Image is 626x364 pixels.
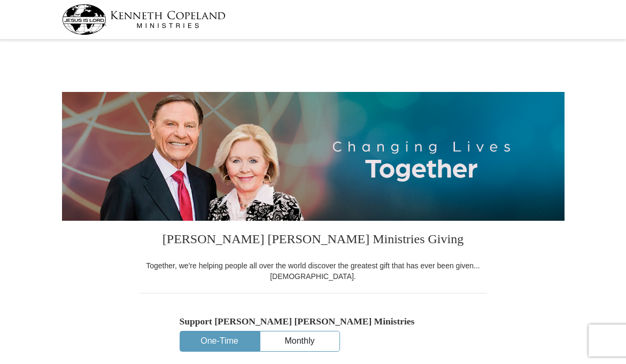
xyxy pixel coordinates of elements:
[140,260,487,282] div: Together, we're helping people all over the world discover the greatest gift that has ever been g...
[180,331,259,351] button: One-Time
[62,4,226,35] img: kcm-header-logo.svg
[140,221,487,260] h3: [PERSON_NAME] [PERSON_NAME] Ministries Giving
[180,316,447,327] h5: Support [PERSON_NAME] [PERSON_NAME] Ministries
[260,331,339,351] button: Monthly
